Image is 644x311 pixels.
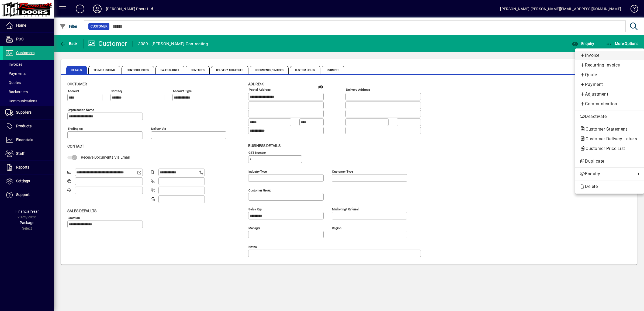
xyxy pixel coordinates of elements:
[580,136,640,141] span: Customer Delivery Labels
[575,112,644,121] button: Deactivate customer
[580,52,640,59] span: Invoice
[580,72,640,78] span: Quote
[580,171,633,177] span: Enquiry
[580,183,640,190] span: Delete
[580,158,640,165] span: Duplicate
[580,127,630,132] span: Customer Statement
[580,146,628,151] span: Customer Price List
[580,101,640,107] span: Communication
[580,91,640,97] span: Adjustment
[580,81,640,88] span: Payment
[580,62,640,68] span: Recurring Invoice
[580,113,640,120] span: Deactivate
